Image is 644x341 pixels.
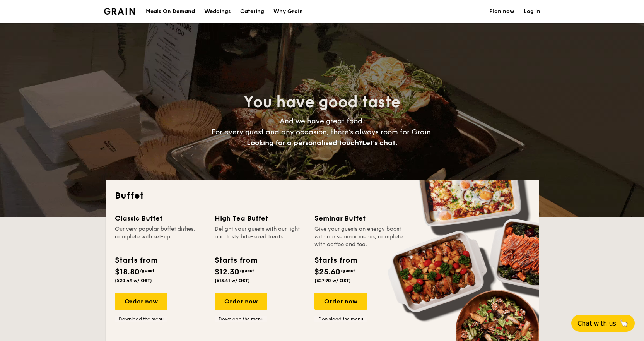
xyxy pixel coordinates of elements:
span: Let's chat. [362,139,397,147]
span: ($27.90 w/ GST) [314,278,351,283]
span: /guest [239,268,254,273]
img: Grain [104,8,135,15]
div: Order now [215,293,267,310]
a: Logotype [104,8,135,15]
span: Looking for a personalised touch? [247,139,362,147]
span: /guest [340,268,355,273]
div: Starts from [314,255,357,266]
div: Order now [115,293,167,310]
div: Give your guests an energy boost with our seminar menus, complete with coffee and tea. [314,225,405,248]
span: You have good taste [244,93,400,111]
span: ($20.49 w/ GST) [115,278,152,283]
div: Starts from [115,255,157,266]
span: /guest [140,268,154,273]
div: Order now [314,293,367,310]
span: $18.80 [115,267,140,277]
span: 🦙 [619,319,629,328]
span: And we have great food. For every guest and any occasion, there’s always room for Grain. [212,117,433,147]
h2: Buffet [115,190,530,202]
div: Our very popular buffet dishes, complete with set-up. [115,225,205,248]
div: Classic Buffet [115,213,205,224]
button: Chat with us🦙 [571,315,635,332]
span: $25.60 [314,267,340,277]
div: Starts from [215,255,257,266]
a: Download the menu [215,316,267,322]
span: ($13.41 w/ GST) [215,278,250,283]
span: Chat with us [577,320,616,327]
span: $12.30 [215,267,239,277]
div: Seminar Buffet [314,213,405,224]
a: Download the menu [115,316,167,322]
div: Delight your guests with our light and tasty bite-sized treats. [215,225,305,248]
a: Download the menu [314,316,367,322]
div: High Tea Buffet [215,213,305,224]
